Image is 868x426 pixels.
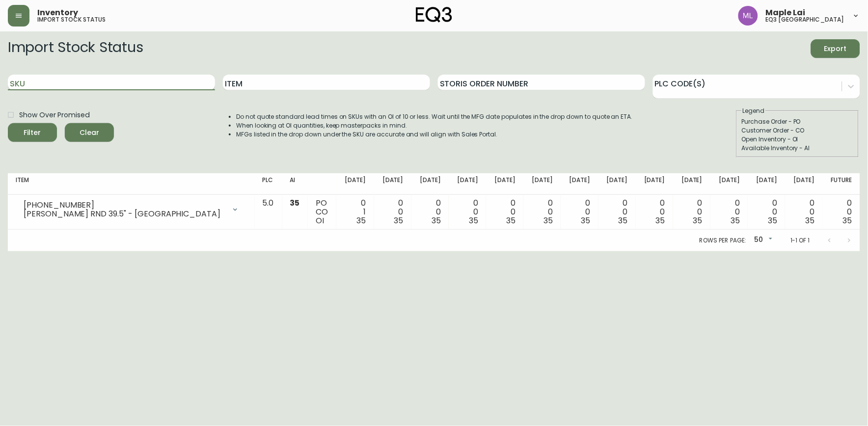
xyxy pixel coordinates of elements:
div: 0 0 [419,199,441,225]
div: 0 0 [494,199,515,225]
p: Rows per page: [700,236,746,245]
span: 35 [290,197,300,209]
div: 0 0 [569,199,590,225]
h5: eq3 [GEOGRAPHIC_DATA] [766,17,844,23]
div: 0 0 [718,199,740,225]
th: [DATE] [673,173,710,195]
img: logo [416,7,452,23]
div: [PHONE_NUMBER][PERSON_NAME] RND 39.5" - [GEOGRAPHIC_DATA] [16,199,247,220]
div: Filter [24,127,41,139]
div: 0 0 [793,199,814,225]
span: 35 [357,215,366,226]
th: AI [282,173,308,195]
th: [DATE] [411,173,449,195]
th: [DATE] [374,173,411,195]
span: 35 [619,215,628,226]
div: 0 0 [382,199,404,225]
th: Item [8,173,255,195]
button: Clear [65,123,114,142]
div: Purchase Order - PO [742,117,854,126]
h5: import stock status [37,17,106,23]
div: 0 0 [756,199,777,225]
div: 0 0 [644,199,665,225]
span: 35 [656,215,665,226]
span: 35 [768,215,778,226]
span: 35 [806,215,815,226]
th: [DATE] [598,173,636,195]
th: [DATE] [561,173,598,195]
span: 35 [581,215,591,226]
legend: Legend [742,106,766,115]
div: [PHONE_NUMBER] [24,201,225,210]
button: Export [811,39,860,58]
div: 0 0 [531,199,553,225]
div: 0 0 [681,199,703,225]
th: [DATE] [449,173,486,195]
div: 0 0 [606,199,628,225]
th: [DATE] [710,173,748,195]
th: [DATE] [785,173,822,195]
th: [DATE] [523,173,561,195]
th: PLC [255,173,282,195]
span: Export [819,43,852,55]
span: Clear [73,127,106,139]
div: 50 [750,232,775,248]
span: 35 [843,215,852,226]
span: OI [316,215,324,226]
div: Customer Order - CO [742,126,854,135]
span: 35 [432,215,441,226]
p: 1-1 of 1 [790,236,810,245]
span: 35 [544,215,553,226]
th: [DATE] [636,173,673,195]
div: Available Inventory - AI [742,144,854,153]
th: [DATE] [748,173,785,195]
div: [PERSON_NAME] RND 39.5" - [GEOGRAPHIC_DATA] [24,210,225,218]
td: 5.0 [255,195,282,230]
button: Filter [8,123,57,142]
span: 35 [506,215,515,226]
img: 61e28cffcf8cc9f4e300d877dd684943 [738,6,758,26]
div: 0 0 [831,199,852,225]
div: PO CO [316,199,328,225]
div: Open Inventory - OI [742,135,854,144]
th: [DATE] [486,173,523,195]
span: 35 [394,215,404,226]
li: When looking at OI quantities, keep masterpacks in mind. [236,121,633,130]
span: Inventory [37,9,78,17]
span: Show Over Promised [19,110,89,120]
span: 35 [693,215,703,226]
span: 35 [731,215,740,226]
span: 35 [469,215,478,226]
span: Maple Lai [766,9,806,17]
th: [DATE] [336,173,374,195]
div: 0 0 [457,199,478,225]
li: Do not quote standard lead times on SKUs with an OI of 10 or less. Wait until the MFG date popula... [236,112,633,121]
th: Future [823,173,860,195]
div: 0 1 [344,199,366,225]
li: MFGs listed in the drop down under the SKU are accurate and will align with Sales Portal. [236,130,633,139]
h2: Import Stock Status [8,39,143,58]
